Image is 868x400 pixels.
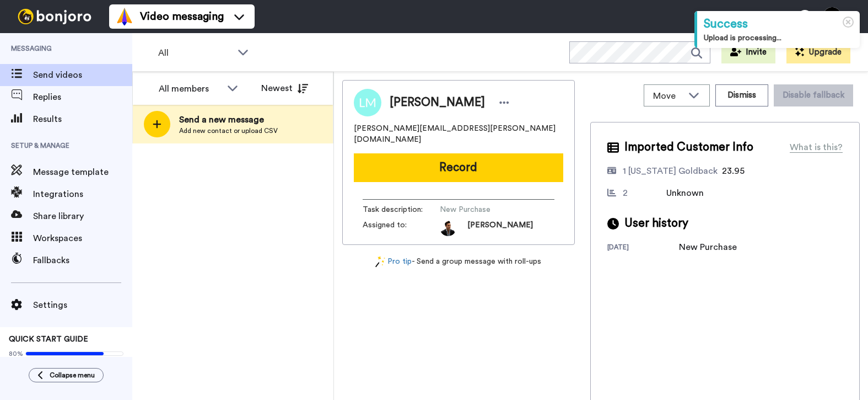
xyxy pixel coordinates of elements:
[33,113,132,126] span: Results
[33,188,132,201] span: Integrations
[140,9,224,24] span: Video messaging
[33,232,132,245] span: Workspaces
[33,254,132,267] span: Fallbacks
[440,204,544,215] span: New Purchase
[679,241,737,254] div: New Purchase
[623,164,718,178] div: 1 [US_STATE] Goldback
[158,46,232,60] span: All
[722,167,745,175] span: 23.95
[715,84,768,106] button: Dismiss
[354,153,563,182] button: Record
[363,220,440,236] span: Assigned to:
[786,41,850,63] button: Upgrade
[354,123,563,145] span: [PERSON_NAME][EMAIL_ADDRESS][PERSON_NAME][DOMAIN_NAME]
[653,89,683,103] span: Move
[33,68,132,82] span: Send videos
[623,186,628,200] div: 2
[342,256,575,268] div: - Send a group message with roll-ups
[116,8,133,25] img: vm-color.svg
[29,368,104,382] button: Collapse menu
[666,189,704,198] span: Unknown
[704,15,853,33] div: Success
[179,113,278,126] span: Send a new message
[390,94,485,111] span: [PERSON_NAME]
[33,210,132,223] span: Share library
[33,298,132,312] span: Settings
[624,139,753,156] span: Imported Customer Info
[375,256,385,268] img: magic-wand.svg
[9,349,23,358] span: 80%
[33,166,132,179] span: Message template
[774,84,853,106] button: Disable fallback
[624,215,688,232] span: User history
[375,256,412,268] a: Pro tip
[13,9,96,24] img: bj-logo-header-white.svg
[253,77,316,99] button: Newest
[440,220,456,236] img: ACg8ocLo9on_7ZGgA3YWuQNqUkpSOAB3PEH9E2-z2ifPsEHU=s96-c
[704,33,853,44] div: Upload is processing...
[33,90,132,104] span: Replies
[467,220,533,236] span: [PERSON_NAME]
[607,243,679,254] div: [DATE]
[790,141,843,154] div: What is this?
[354,89,381,116] img: Image of Liz Mecke
[721,41,775,63] button: Invite
[179,126,278,135] span: Add new contact or upload CSV
[9,335,88,343] span: QUICK START GUIDE
[363,204,440,215] span: Task description :
[50,371,95,380] span: Collapse menu
[159,82,222,95] div: All members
